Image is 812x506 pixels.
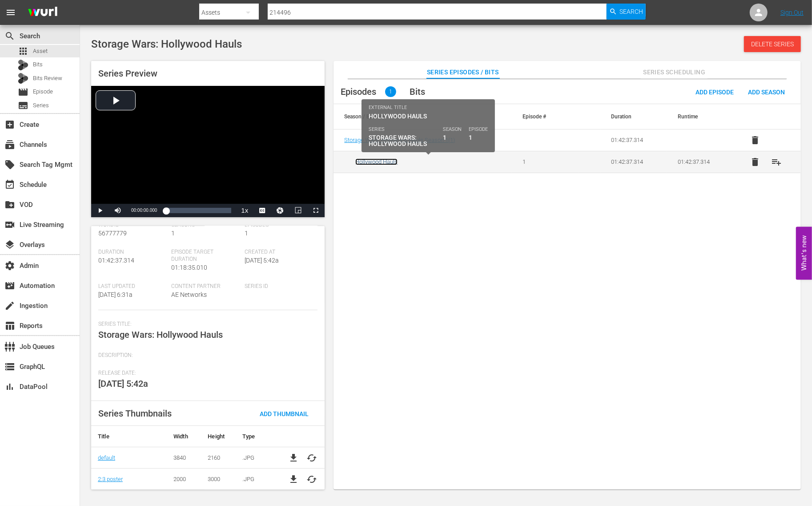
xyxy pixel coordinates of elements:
[271,204,289,217] button: Jump To Time
[4,219,15,230] span: Live Streaming
[18,100,28,111] span: Series
[4,280,15,291] span: Automation
[4,159,15,170] span: Search Tag Mgmt
[166,208,231,213] div: Progress Bar
[167,426,201,447] th: Width
[253,405,316,421] button: Add Thumbnail
[98,230,127,237] span: 56777779
[745,130,766,151] button: delete
[289,204,307,217] button: Picture-in-Picture
[98,408,172,419] span: Series Thumbnails
[236,447,281,469] td: .JPG
[512,104,579,129] th: Episode #
[98,378,148,389] span: [DATE] 5:42a
[245,249,313,256] span: Created At
[4,199,15,210] span: VOD
[766,151,788,173] button: playlist_add
[600,104,667,129] th: Duration
[245,257,279,264] span: [DATE] 5:42a
[98,454,115,461] a: default
[288,474,299,485] a: file_download
[4,341,15,352] span: Job Queues
[171,230,175,237] span: 1
[641,67,707,78] span: Series Scheduling
[91,38,242,50] span: Storage Wars: Hollywood Hauls
[744,40,801,48] span: Delete Series
[334,104,512,129] th: Season / Episode Title
[4,239,15,250] span: Overlays
[796,227,812,279] button: Open Feedback Widget
[98,476,123,482] a: 2:3 poster
[18,46,28,57] span: Asset
[33,87,53,96] span: Episode
[33,101,49,110] span: Series
[688,89,741,96] span: Add Episode
[201,447,236,469] td: 2160
[744,36,801,52] button: Delete Series
[4,260,15,271] span: Admin
[171,249,240,263] span: Episode Target Duration
[307,204,325,217] button: Fullscreen
[5,7,16,18] span: menu
[355,158,398,165] a: Hollywood Hauls
[98,249,167,256] span: Duration
[607,4,646,20] button: Search
[201,426,236,447] th: Height
[410,86,425,97] span: Bits
[344,137,455,143] span: Storage Wars: Hollywood Hauls Season 1 ( 1 )
[600,151,667,173] td: 01:42:37.314
[385,86,396,97] span: 1
[171,264,207,271] span: 01:18:35.010
[4,31,15,41] span: Search
[33,60,43,69] span: Bits
[98,68,157,79] span: Series Preview
[91,86,325,217] div: Video Player
[4,139,15,150] span: Channels
[253,410,316,417] span: Add Thumbnail
[341,86,376,97] span: Episodes
[245,283,313,290] span: Series ID
[33,47,48,56] span: Asset
[98,283,167,290] span: Last Updated
[600,130,667,151] td: 01:42:37.314
[288,453,299,463] a: file_download
[91,426,167,447] th: Title
[427,67,499,78] span: Series Episodes / Bits
[667,151,734,173] td: 01:42:37.314
[245,230,248,237] span: 1
[33,74,62,83] span: Bits Review
[772,157,782,167] span: playlist_add
[306,474,317,485] button: cached
[236,426,281,447] th: Type
[167,447,201,469] td: 3840
[750,157,761,167] span: delete
[512,151,579,173] td: 1
[98,329,223,340] span: Storage Wars: Hollywood Hauls
[688,84,741,100] button: Add Episode
[750,135,761,146] span: delete
[18,60,28,70] div: Bits
[4,361,15,372] span: GraphQL
[98,291,133,298] span: [DATE] 6:31a
[236,204,253,217] button: Playback Rate
[745,151,766,173] button: delete
[667,104,734,129] th: Runtime
[171,283,240,290] span: Content Partner
[171,291,207,298] span: AE Networks
[780,9,804,16] a: Sign Out
[21,2,64,23] img: ans4CAIJ8jUAAAAAAAAAAAAAAAAAAAAAAAAgQb4GAAAAAAAAAAAAAAAAAAAAAAAAJMjXAAAAAAAAAAAAAAAAAAAAAAAAgAT5G...
[4,119,15,130] span: Create
[201,469,236,490] td: 3000
[98,257,134,264] span: 01:42:37.314
[741,89,792,96] span: Add Season
[18,87,28,97] span: Episode
[91,204,109,217] button: Play
[306,453,317,463] button: cached
[253,204,271,217] button: Captions
[4,320,15,331] span: Reports
[131,208,157,213] span: 00:00:00.000
[4,381,15,392] span: DataPool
